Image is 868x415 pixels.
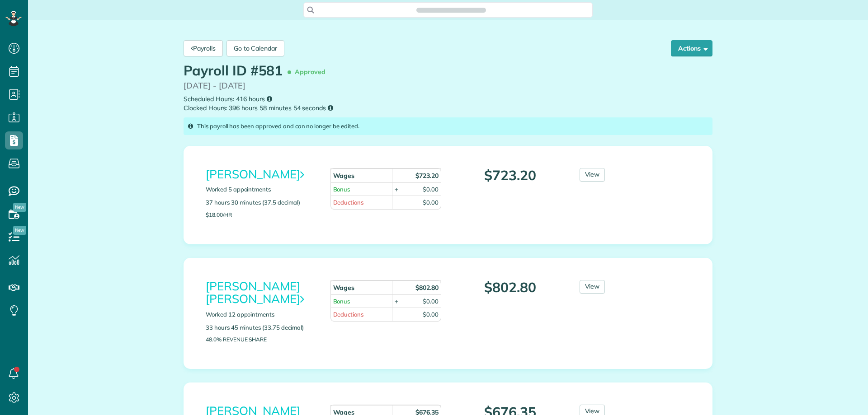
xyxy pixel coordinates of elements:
small: Scheduled Hours: 416 hours Clocked Hours: 396 hours 58 minutes 54 seconds [184,94,712,113]
strong: $723.20 [415,172,439,180]
p: Worked 5 appointments [206,185,317,194]
a: [PERSON_NAME] [206,167,304,182]
a: Go to Calendar [226,40,284,56]
h1: Payroll ID #581 [184,63,330,80]
div: $0.00 [423,297,439,306]
a: View [580,280,605,294]
span: New [13,203,26,212]
div: - [395,310,397,319]
p: $723.20 [455,168,566,183]
p: 37 hours 30 minutes (37.5 decimal) [206,198,317,207]
p: 33 hours 45 minutes (33.75 decimal) [206,323,317,332]
td: Deductions [330,308,392,321]
div: - [395,198,397,207]
a: View [580,168,605,182]
p: 48.0% Revenue Share [206,336,317,342]
span: Approved [289,64,329,80]
button: Actions [671,40,712,56]
a: [PERSON_NAME] [PERSON_NAME] [206,279,304,307]
td: Bonus [330,294,392,308]
p: $18.00/hr [206,212,317,218]
p: [DATE] - [DATE] [184,80,712,92]
div: $0.00 [423,310,439,319]
strong: Wages [333,172,355,180]
p: $802.80 [455,280,566,295]
a: Payrolls [184,40,223,56]
span: Search ZenMaid… [425,5,476,14]
p: Worked 12 appointments [206,310,317,319]
strong: $802.80 [415,284,439,292]
div: $0.00 [423,198,439,207]
div: $0.00 [423,185,439,194]
span: New [13,226,26,235]
div: + [395,185,398,194]
td: Deductions [330,196,392,209]
div: This payroll has been approved and can no longer be edited. [184,117,712,135]
td: Bonus [330,182,392,196]
strong: Wages [333,284,355,292]
div: + [395,297,398,306]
